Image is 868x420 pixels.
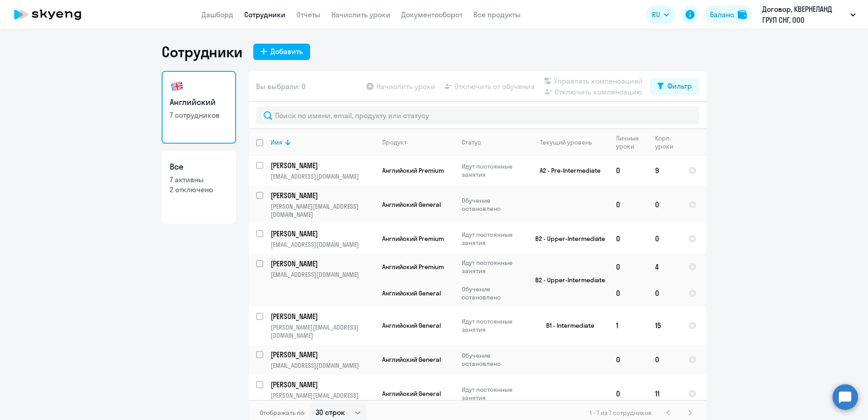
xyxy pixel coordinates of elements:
a: [PERSON_NAME] [271,350,375,360]
div: Текущий уровень [532,138,608,146]
p: [PERSON_NAME] [271,311,373,321]
button: RU [646,5,676,24]
p: Идут постоянные занятия [462,259,524,275]
td: 0 [609,345,648,375]
button: Добавить [253,44,310,60]
span: Английский General [382,321,441,330]
div: Статус [462,138,481,146]
p: Идут постоянные занятия [462,317,524,334]
p: [PERSON_NAME][EMAIL_ADDRESS][DOMAIN_NAME] [271,202,375,219]
span: Вы выбрали: 0 [256,81,306,92]
div: Личные уроки [616,134,647,150]
p: [PERSON_NAME] [271,350,373,360]
a: Английский7 сотрудников [162,71,236,144]
p: Идут постоянные занятия [462,385,524,402]
span: Английский Premium [382,263,444,271]
span: Английский General [382,390,441,398]
button: Балансbalance [705,5,752,24]
td: 11 [648,375,681,413]
div: Имя [271,138,282,146]
span: Английский General [382,200,441,209]
td: 0 [609,224,648,254]
a: Все продукты [473,10,521,19]
p: 7 сотрудников [170,110,228,120]
p: [PERSON_NAME] [271,229,373,239]
p: [PERSON_NAME] [271,160,373,170]
h1: Сотрудники [162,43,242,61]
p: [PERSON_NAME] [271,190,373,200]
td: 0 [609,155,648,185]
td: 0 [648,224,681,254]
a: Сотрудники [244,10,286,19]
div: Добавить [271,46,303,57]
td: 1 [609,306,648,345]
p: [EMAIL_ADDRESS][DOMAIN_NAME] [271,240,375,249]
p: Обучение остановлено [462,196,524,213]
a: Отчеты [296,10,321,19]
a: [PERSON_NAME] [271,160,375,170]
td: 0 [609,280,648,306]
span: Английский General [382,355,441,364]
a: Все7 активны2 отключено [162,151,236,224]
p: Договор, КВЕРНЕЛАНД ГРУП СНГ, ООО [762,4,847,25]
td: 0 [609,254,648,280]
td: 15 [648,306,681,345]
span: RU [652,9,660,20]
p: [EMAIL_ADDRESS][DOMAIN_NAME] [271,172,375,180]
p: Идут постоянные занятия [462,230,524,247]
span: Отображать по: [260,409,306,417]
span: Английский General [382,289,441,297]
div: Продукт [382,138,407,146]
a: [PERSON_NAME] [271,380,375,390]
a: [PERSON_NAME] [271,311,375,321]
button: Договор, КВЕРНЕЛАНД ГРУП СНГ, ООО [758,4,860,25]
div: Текущий уровень [540,138,592,146]
p: [PERSON_NAME] [271,380,373,390]
td: 0 [609,185,648,224]
h3: Все [170,161,228,173]
td: A2 - Pre-Intermediate [524,155,609,185]
p: Идут постоянные занятия [462,162,524,179]
span: 1 - 7 из 7 сотрудников [590,409,652,417]
a: Начислить уроки [331,10,390,19]
td: 0 [648,345,681,375]
a: Дашборд [202,10,233,19]
div: Баланс [710,9,734,20]
a: [PERSON_NAME] [271,229,375,239]
h3: Английский [170,96,228,108]
span: Английский Premium [382,235,444,243]
a: [PERSON_NAME] [271,259,375,269]
td: 0 [648,280,681,306]
td: B2 - Upper-Intermediate [524,254,609,306]
p: [PERSON_NAME] [271,259,373,269]
td: 4 [648,254,681,280]
p: [EMAIL_ADDRESS][DOMAIN_NAME] [271,270,375,279]
a: [PERSON_NAME] [271,190,375,200]
a: Документооборот [401,10,463,19]
input: Поиск по имени, email, продукту или статусу [256,106,699,125]
td: 9 [648,155,681,185]
img: balance [738,10,747,19]
div: Корп. уроки [655,134,681,150]
p: Обучение остановлено [462,285,524,301]
p: [PERSON_NAME][EMAIL_ADDRESS][DOMAIN_NAME] [271,323,375,340]
img: english [170,79,184,94]
p: Обучение остановлено [462,351,524,368]
p: [PERSON_NAME][EMAIL_ADDRESS][DOMAIN_NAME] [271,391,375,408]
div: Имя [271,138,375,146]
td: 0 [609,375,648,413]
p: 2 отключено [170,185,228,195]
td: B2 - Upper-Intermediate [524,224,609,254]
p: [EMAIL_ADDRESS][DOMAIN_NAME] [271,361,375,370]
p: 7 активны [170,175,228,185]
span: Английский Premium [382,166,444,175]
button: Фильтр [650,78,699,95]
td: B1 - Intermediate [524,306,609,345]
div: Фильтр [667,80,692,91]
td: 0 [648,185,681,224]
